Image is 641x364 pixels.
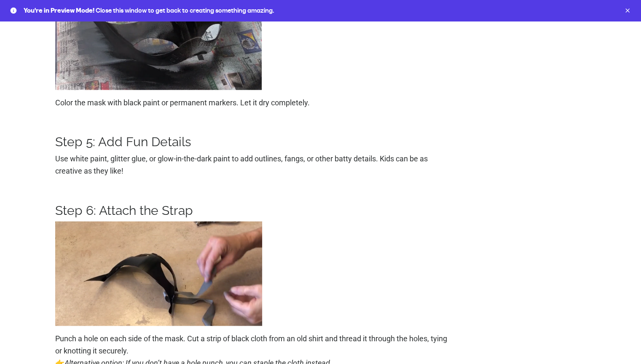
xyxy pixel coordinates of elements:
[10,7,17,14] pds-icon: info circle filled
[55,134,451,149] h3: Step 5: Add Fun Details
[55,96,451,109] p: Color the mask with black paint or permanent markers. Let it dry completely.
[55,221,262,326] img: 8da424-6b0-3e30-87ca-b83fce74356_attaching_the_strap.png
[55,153,451,177] p: Use white paint, glitter glue, or glow-in-the-dark paint to add outlines, fangs, or other batty d...
[96,6,274,15] span: Close this window to get back to creating something amazing.
[624,7,631,14] button: remove
[24,6,94,15] span: You're in Preview Mode!
[55,203,451,218] h3: Step 6: Attach the Strap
